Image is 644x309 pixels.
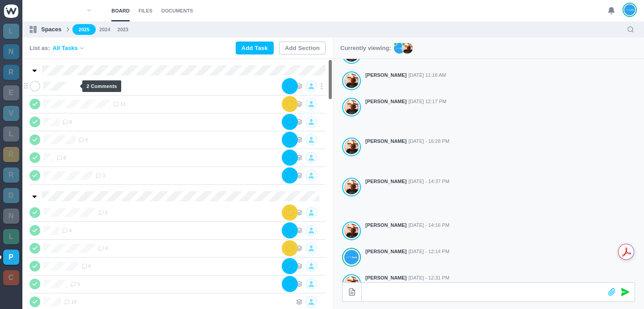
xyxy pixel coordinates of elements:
[3,85,19,100] a: E
[4,4,18,18] img: winio
[408,274,449,282] span: [DATE] - 12:31 PM
[236,42,274,54] button: Add Task
[3,44,19,59] a: N
[118,26,128,33] a: 2023
[408,138,449,145] span: [DATE] - 16:28 PM
[344,250,359,265] img: João Tosta
[340,44,391,53] p: Currently viewing:
[344,223,359,238] img: Antonio Lopes
[408,71,446,79] span: [DATE] 11:16 AM
[3,106,19,121] a: V
[3,147,19,162] a: R
[72,24,96,35] a: 2025
[402,43,413,54] img: AL
[365,138,407,145] strong: [PERSON_NAME]
[365,98,407,105] strong: [PERSON_NAME]
[3,229,19,244] a: L
[99,26,110,33] a: 2024
[3,188,19,203] a: D
[408,98,446,105] span: [DATE] 12:17 PM
[365,248,407,255] strong: [PERSON_NAME]
[3,250,19,265] a: P
[3,167,19,183] a: R
[3,270,19,285] a: C
[3,65,19,80] a: R
[394,43,405,54] img: JT
[41,25,62,34] p: Spaces
[3,126,19,142] a: L
[53,44,78,53] span: All Tasks
[344,180,359,195] img: Antonio Lopes
[3,24,19,39] a: L
[3,209,19,224] a: N
[344,139,359,154] img: Antonio Lopes
[30,26,37,33] img: spaces
[365,178,407,185] strong: [PERSON_NAME]
[408,221,449,229] span: [DATE] - 14:16 PM
[344,73,359,88] img: Antonio Lopes
[279,42,326,54] button: Add Section
[365,221,407,229] strong: [PERSON_NAME]
[408,248,449,255] span: [DATE] - 12:14 PM
[408,178,449,185] span: [DATE] - 14:37 PM
[365,274,407,282] strong: [PERSON_NAME]
[624,4,635,16] img: João Tosta
[365,71,407,79] strong: [PERSON_NAME]
[30,44,85,53] div: List as:
[344,100,359,115] img: Antonio Lopes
